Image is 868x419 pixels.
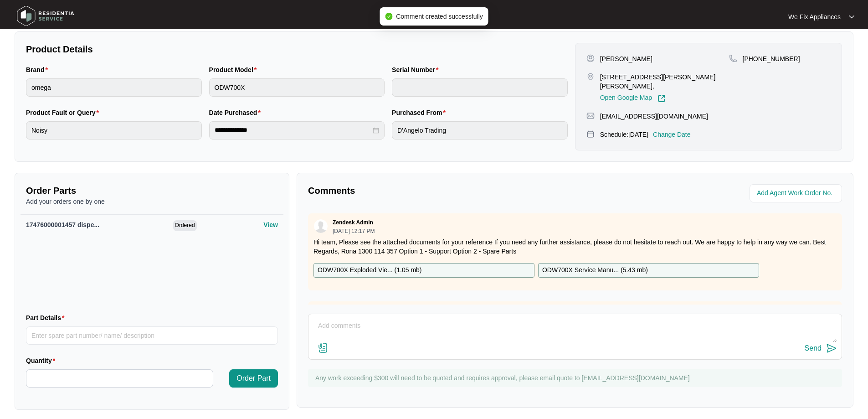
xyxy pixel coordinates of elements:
label: Brand [26,65,51,74]
input: Brand [26,78,202,97]
p: Hi team, Please see the attached documents for your reference If you need any further assistance,... [313,238,837,256]
p: ODW700X Service Manu... ( 5.43 mb ) [542,265,648,275]
input: Purchased From [392,121,568,140]
span: check-circle [385,13,392,20]
p: [STREET_ADDRESS][PERSON_NAME][PERSON_NAME], [600,72,729,91]
p: Any work exceeding $300 will need to be quoted and requires approval, please email quote to [EMAI... [315,373,837,383]
label: Quantity [26,356,59,365]
label: Product Model [209,65,261,74]
p: Order Parts [26,184,278,197]
input: Product Model [209,78,385,97]
p: Zendesk Admin [333,219,373,226]
img: map-pin [586,72,595,81]
p: [PHONE_NUMBER] [743,54,800,63]
input: Product Fault or Query [26,121,202,140]
span: 17476000001457 dispe... [26,221,99,228]
label: Product Fault or Query [26,108,103,117]
p: [DATE] 12:17 PM [333,228,375,234]
p: Schedule: [DATE] [600,130,648,139]
p: View [263,220,278,229]
img: Link-External [657,94,666,103]
div: Send [805,344,822,352]
label: Serial Number [392,65,442,74]
img: user.svg [314,219,328,233]
img: map-pin [586,112,595,120]
label: Date Purchased [209,108,264,117]
img: user-pin [586,54,595,62]
input: Add Agent Work Order No. [757,188,837,199]
p: Change Date [653,130,691,139]
span: Order Part [236,373,271,384]
label: Part Details [26,313,68,322]
img: map-pin [586,130,595,138]
input: Serial Number [392,78,568,97]
p: ODW700X Exploded Vie... ( 1.05 mb ) [318,265,422,275]
img: residentia service logo [14,2,77,30]
p: We Fix Appliances [788,12,841,21]
img: send-icon.svg [826,343,837,354]
button: Order Part [229,369,278,388]
img: file-attachment-doc.svg [318,342,329,353]
p: Comments [308,184,569,197]
input: Part Details [26,326,278,345]
p: [EMAIL_ADDRESS][DOMAIN_NAME] [600,112,708,121]
img: dropdown arrow [849,15,854,19]
button: Send [805,342,837,355]
img: map-pin [729,54,737,62]
p: Add your orders one by one [26,197,278,206]
p: [PERSON_NAME] [600,54,652,63]
label: Purchased From [392,108,449,117]
input: Date Purchased [215,125,371,135]
span: Ordered [173,220,197,231]
a: Open Google Map [600,94,666,103]
input: Quantity [26,370,213,387]
p: Product Details [26,43,568,56]
span: Comment created successfully [396,13,483,20]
